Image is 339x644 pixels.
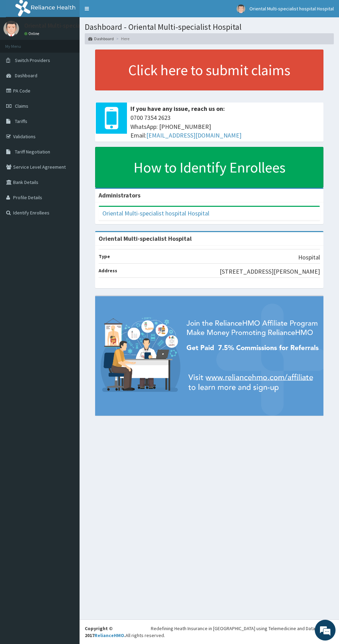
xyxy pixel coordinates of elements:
[95,147,323,188] a: How to Identify Enrollees
[298,253,320,262] p: Hospital
[99,267,117,274] b: Address
[146,131,241,139] a: [EMAIL_ADDRESS][DOMAIN_NAME]
[99,191,140,199] b: Administrators
[15,57,50,63] span: Switch Providers
[85,23,334,32] h1: Dashboard - Oriental Multi-specialist Hospital
[15,103,28,109] span: Claims
[85,625,126,638] strong: Copyright © 2017 .
[88,36,114,42] a: Dashboard
[3,21,19,36] img: User Image
[94,632,124,638] a: RelianceHMO
[24,23,137,29] p: Oriental Multi-specialist hospital Hospital
[102,209,209,217] a: Oriental Multi-specialist hospital Hospital
[15,118,27,124] span: Tariffs
[80,619,339,644] footer: All rights reserved.
[130,105,225,113] b: If you have any issue, reach us on:
[95,296,323,416] img: provider-team-banner.png
[95,50,323,90] a: Click here to submit claims
[220,267,320,276] p: [STREET_ADDRESS][PERSON_NAME]
[99,253,110,259] b: Type
[99,235,192,242] strong: Oriental Multi-specialist Hospital
[151,625,334,632] div: Redefining Heath Insurance in [GEOGRAPHIC_DATA] using Telemedicine and Data Science!
[15,72,37,79] span: Dashboard
[249,6,334,12] span: Oriental Multi-specialist hospital Hospital
[114,36,129,42] li: Here
[24,31,41,36] a: Online
[15,149,50,155] span: Tariff Negotiation
[130,113,320,140] span: 0700 7354 2623 WhatsApp: [PHONE_NUMBER] Email:
[237,5,245,13] img: User Image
